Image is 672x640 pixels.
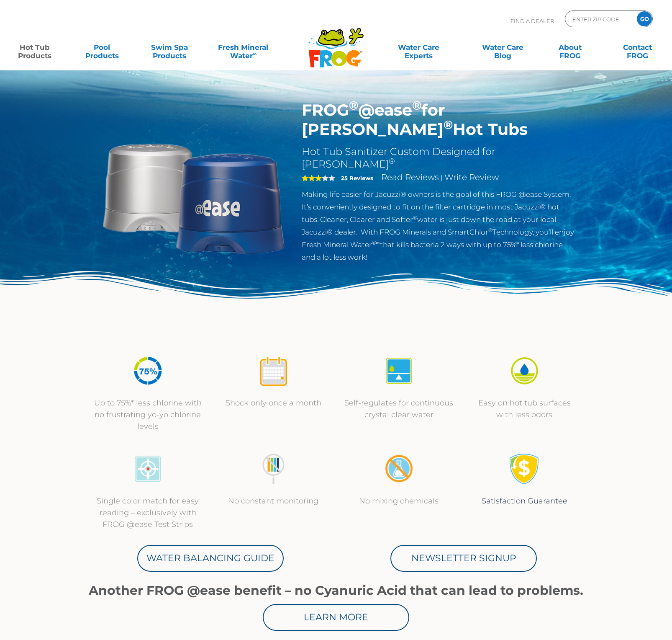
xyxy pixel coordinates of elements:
a: Hot TubProducts [8,39,61,56]
h2: Hot Tub Sanitizer Custom Designed for [PERSON_NAME] [302,145,575,170]
p: No mixing chemicals [344,495,453,507]
p: Self-regulates for continuous crystal clear water [344,397,453,421]
span: 3 [302,175,322,181]
a: Satisfaction Guarantee [482,496,567,506]
sup: ® [412,98,421,113]
img: no-mixing1 [383,453,415,485]
p: Find A Dealer [510,10,554,31]
h1: FROG @ease for [PERSON_NAME] Hot Tubs [302,101,575,139]
a: ContactFROG [611,39,664,56]
a: Swim SpaProducts [143,39,195,56]
sup: ® [389,157,395,166]
strong: 25 Reviews [341,175,373,181]
a: Water CareExperts [376,39,462,56]
img: Frog Products Logo [304,17,368,68]
a: Learn More [263,604,409,631]
p: Single color match for easy reading – exclusively with FROG @ease Test Strips [93,495,202,530]
a: Write Review [444,172,499,182]
img: icon-atease-easy-on [509,355,540,387]
img: icon-atease-color-match [132,453,164,485]
p: Making life easier for Jacuzzi® owners is the goal of this FROG @ease System. It’s conveniently d... [302,188,575,263]
sup: ® [444,117,453,132]
img: no-constant-monitoring1 [258,453,289,485]
a: Water CareBlog [477,39,529,56]
a: PoolProducts [76,39,128,56]
input: GO [637,11,652,26]
a: Water Balancing Guide [137,545,284,572]
img: Satisfaction Guarantee Icon [509,453,540,485]
span: | [441,174,443,182]
p: Easy on hot tub surfaces with less odors [470,397,579,421]
p: Shock only once a month [219,397,328,409]
sup: ®∞ [372,240,380,246]
a: Fresh MineralWater∞ [210,39,276,56]
a: Newsletter Signup [390,545,537,572]
sup: ® [488,227,492,233]
p: No constant monitoring [219,495,328,507]
sup: ® [413,214,417,221]
a: Read Reviews [381,172,439,182]
h1: Another FROG @ease benefit – no Cyanuric Acid that can lead to problems. [85,583,587,598]
a: AboutFROG [544,39,596,56]
sup: ® [349,98,358,113]
img: Sundance-cartridges-2.png [97,101,289,292]
sup: ∞ [253,51,256,57]
img: icon-atease-self-regulates [383,355,415,387]
img: icon-atease-shock-once [258,355,289,387]
p: Up to 75%* less chlorine with no frustrating yo-yo chlorine levels [93,397,202,432]
img: icon-atease-75percent-less [132,355,164,387]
